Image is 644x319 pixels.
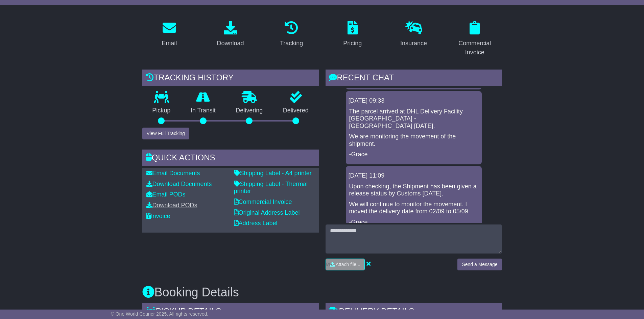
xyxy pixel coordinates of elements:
div: Tracking history [142,70,319,88]
p: -Grace [349,151,478,158]
div: Quick Actions [142,150,319,168]
p: The parcel arrived at DHL Delivery Facility [GEOGRAPHIC_DATA] - [GEOGRAPHIC_DATA] [DATE]. [349,108,478,130]
a: Shipping Label - Thermal printer [234,181,308,195]
div: Tracking [280,39,303,48]
p: We are monitoring the movement of the shipment. [349,133,478,148]
a: Download PODs [146,202,197,209]
div: Commercial Invoice [452,39,498,57]
a: Shipping Label - A4 printer [234,170,312,177]
div: Download [217,39,244,48]
p: -Grace [349,219,478,226]
p: Upon checking, the Shipment has been given a release status by Customs [DATE]. [349,183,478,197]
span: © One World Courier 2025. All rights reserved. [111,311,209,317]
button: Send a Message [457,259,502,270]
a: Commercial Invoice [234,198,292,205]
a: Download Documents [146,181,212,187]
a: Email PODs [146,191,186,198]
p: Delivering [226,107,273,114]
a: Insurance [396,19,431,50]
a: Commercial Invoice [448,19,502,59]
p: In Transit [181,107,226,114]
div: [DATE] 09:33 [349,97,479,105]
div: [DATE] 11:09 [349,172,479,180]
h3: Booking Details [142,286,502,299]
a: Email [157,19,181,50]
a: Email Documents [146,170,200,177]
div: Email [162,39,177,48]
p: Pickup [142,107,181,114]
a: Address Label [234,220,278,227]
a: Pricing [339,19,366,50]
a: Invoice [146,213,170,219]
button: View Full Tracking [142,128,189,139]
div: RECENT CHAT [326,70,502,88]
a: Original Address Label [234,209,300,216]
div: Pricing [343,39,362,48]
a: Tracking [276,19,307,50]
p: We will continue to monitor the movement. I moved the delivery date from 02/09 to 05/09. [349,201,478,215]
a: Download [212,19,248,50]
div: Insurance [400,39,427,48]
p: Delivered [273,107,319,114]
